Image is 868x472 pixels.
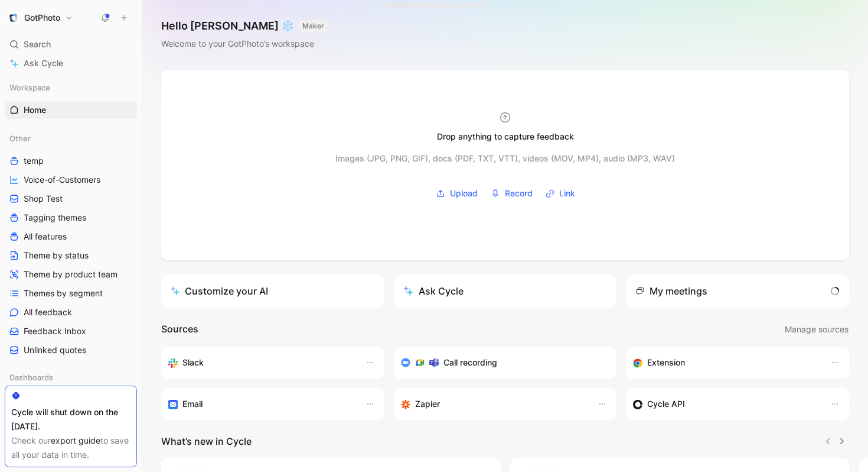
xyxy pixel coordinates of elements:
[633,355,818,370] div: Capture feedback from anywhere on the web
[633,397,818,411] div: Sync customers & send feedback from custom sources. Get inspired by our favorite use case
[487,185,537,202] button: Record
[443,355,497,370] h3: Call recording
[5,247,137,264] a: Theme by status
[5,130,137,359] div: OthertempVoice-of-CustomersShop TestTagging themesAll featuresTheme by statusTheme by product tea...
[24,155,44,167] span: temp
[24,269,118,280] span: Theme by product team
[24,250,89,261] span: Theme by status
[171,284,268,298] div: Customize your AI
[5,266,137,283] a: Theme by product team
[182,355,204,370] h3: Slack
[24,37,51,51] span: Search
[647,397,685,411] h3: Cycle API
[401,397,586,411] div: Capture feedback from thousands of sources with Zapier (survey results, recordings, sheets, etc).
[24,287,103,299] span: Themes by segment
[5,209,137,227] a: Tagging themes
[450,186,478,201] span: Upload
[9,132,31,144] span: Other
[24,344,86,356] span: Unlinked quotes
[182,397,203,411] h3: Email
[24,104,46,116] span: Home
[5,9,76,26] button: GotPhotoGotPhoto
[5,303,137,321] a: All feedback
[9,82,50,93] span: Workspace
[24,231,67,243] span: All features
[168,355,354,370] div: Sync your customers, send feedback and get updates in Slack
[9,371,53,383] span: Dashboards
[5,171,137,189] a: Voice-of-Customers
[24,306,72,318] span: All feedback
[161,434,252,448] h2: What’s new in Cycle
[5,341,137,359] a: Unlinked quotes
[5,79,137,96] div: Workspace
[161,274,384,308] a: Customize your AI
[559,186,575,201] span: Link
[24,193,63,205] span: Shop Test
[505,186,533,201] span: Record
[24,174,100,186] span: Voice-of-Customers
[415,397,440,411] h3: Zapier
[51,435,100,445] a: export guide
[5,228,137,245] a: All features
[11,405,130,434] div: Cycle will shut down on the [DATE].
[785,322,849,337] span: Manage sources
[24,12,60,23] h1: GotPhoto
[161,19,328,33] h1: Hello [PERSON_NAME] ❄️
[403,284,464,298] div: Ask Cycle
[5,35,137,53] div: Search
[394,274,617,308] button: Ask Cycle
[5,101,137,119] a: Home
[784,322,849,337] button: Manage sources
[299,20,328,32] button: MAKER
[5,190,137,208] a: Shop Test
[5,285,137,302] a: Themes by segment
[5,322,137,340] a: Feedback Inbox
[168,397,354,411] div: Forward emails to your feedback inbox
[11,434,130,462] div: Check our to save all your data in time.
[647,355,685,370] h3: Extension
[635,284,707,298] div: My meetings
[5,368,137,386] div: Dashboards
[8,12,19,24] img: GotPhoto
[24,325,86,337] span: Feedback Inbox
[5,152,137,170] a: temp
[335,151,675,166] div: Images (JPG, PNG, GIF), docs (PDF, TXT, VTT), videos (MOV, MP4), audio (MP3, WAV)
[5,54,137,72] a: Ask Cycle
[437,130,574,144] div: Drop anything to capture feedback
[161,37,328,51] div: Welcome to your GotPhoto’s workspace
[5,130,137,147] div: Other
[5,368,137,390] div: Dashboards
[432,185,482,202] button: Upload
[24,212,86,224] span: Tagging themes
[541,185,579,202] button: Link
[161,322,198,337] h2: Sources
[24,56,63,70] span: Ask Cycle
[401,355,601,370] div: Record & transcribe meetings from Zoom, Meet & Teams.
